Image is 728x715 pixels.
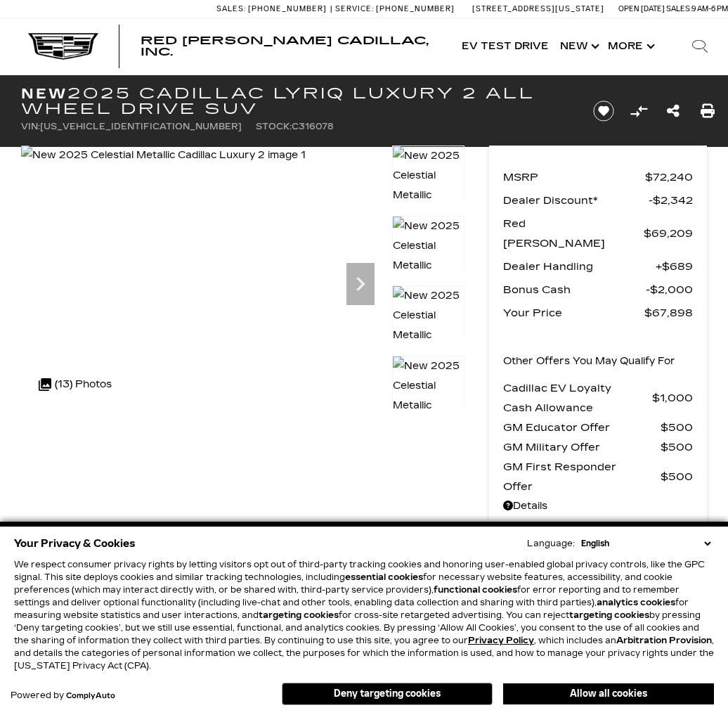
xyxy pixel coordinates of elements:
span: VIN: [21,122,40,131]
span: Service: [335,4,374,13]
span: Bonus Cash [503,280,646,299]
span: Cadillac EV Loyalty Cash Allowance [503,378,652,418]
img: New 2025 Celestial Metallic Cadillac Luxury 2 image 2 [392,216,464,335]
img: New 2025 Celestial Metallic Cadillac Luxury 2 image 3 [392,285,464,405]
strong: essential cookies [345,572,423,582]
a: Red [PERSON_NAME] Cadillac, Inc. [141,35,442,58]
span: $2,342 [649,191,693,210]
span: Red [PERSON_NAME] Cadillac, Inc. [141,34,429,58]
a: Sales: [PHONE_NUMBER] [216,5,330,13]
a: New [554,18,602,75]
span: Open [DATE] [618,4,665,13]
button: Compare vehicle [628,101,649,122]
span: $500 [661,467,693,487]
strong: targeting cookies [259,610,339,620]
strong: analytics cookies [597,598,675,607]
select: Language Select [578,537,714,550]
span: GM Educator Offer [503,418,661,437]
button: Allow all cookies [503,683,714,704]
span: C316078 [292,122,334,131]
span: Your Privacy & Cookies [14,534,136,553]
span: MSRP [503,167,645,187]
a: GM Educator Offer $500 [503,418,693,437]
p: Other Offers You May Qualify For [503,352,675,371]
span: Sales: [666,4,691,13]
a: Privacy Policy [468,636,534,645]
a: MSRP $72,240 [503,167,693,187]
span: $689 [656,257,693,276]
button: Save vehicle [588,100,619,122]
img: Cadillac Dark Logo with Cadillac White Text [28,33,98,60]
span: $69,209 [644,224,693,243]
strong: targeting cookies [569,610,649,620]
span: Sales: [216,4,246,13]
img: New 2025 Celestial Metallic Cadillac Luxury 2 image 1 [21,146,306,165]
span: Red [PERSON_NAME] [503,214,644,253]
span: GM First Responder Offer [503,457,661,496]
p: We respect consumer privacy rights by letting visitors opt out of third-party tracking cookies an... [14,558,714,672]
span: $500 [661,418,693,437]
a: [STREET_ADDRESS][US_STATE] [472,4,604,13]
a: GM Military Offer $500 [503,437,693,457]
div: (13) Photos [32,368,119,401]
a: GM First Responder Offer $500 [503,457,693,496]
button: Deny targeting cookies [282,683,493,705]
strong: New [21,85,67,102]
img: New 2025 Celestial Metallic Cadillac Luxury 2 image 1 [392,146,464,265]
span: Your Price [503,303,644,323]
span: [US_VEHICLE_IDENTIFICATION_NUMBER] [40,122,242,131]
a: EV Test Drive [456,18,554,75]
span: $72,240 [645,167,693,187]
div: Language: [527,539,575,548]
span: Dealer Discount* [503,191,649,210]
span: $2,000 [646,280,693,299]
a: Print this New 2025 Cadillac LYRIQ Luxury 2 All Wheel Drive SUV [701,101,715,121]
span: Stock: [256,122,292,131]
span: $500 [661,437,693,457]
span: [PHONE_NUMBER] [376,4,455,13]
a: Red [PERSON_NAME] $69,209 [503,214,693,253]
a: Your Price $67,898 [503,303,693,323]
span: Dealer Handling [503,257,656,276]
strong: Arbitration Provision [616,636,712,645]
a: ComplyAuto [66,692,115,700]
a: Share this New 2025 Cadillac LYRIQ Luxury 2 All Wheel Drive SUV [667,101,680,121]
h1: 2025 Cadillac LYRIQ Luxury 2 All Wheel Drive SUV [21,86,572,117]
strong: functional cookies [434,585,517,595]
a: Details [503,496,693,516]
span: $1,000 [652,388,693,408]
a: Dealer Discount* $2,342 [503,191,693,210]
a: Service: [PHONE_NUMBER] [330,5,458,13]
div: Next [346,263,375,305]
a: Cadillac EV Loyalty Cash Allowance $1,000 [503,378,693,418]
span: GM Military Offer [503,437,661,457]
span: 9 AM-6 PM [691,4,728,13]
a: Dealer Handling $689 [503,257,693,276]
button: More [602,18,658,75]
a: Bonus Cash $2,000 [503,280,693,299]
span: $67,898 [644,303,693,323]
img: New 2025 Celestial Metallic Cadillac Luxury 2 image 4 [392,356,464,475]
div: Powered by [11,691,115,700]
span: [PHONE_NUMBER] [248,4,327,13]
